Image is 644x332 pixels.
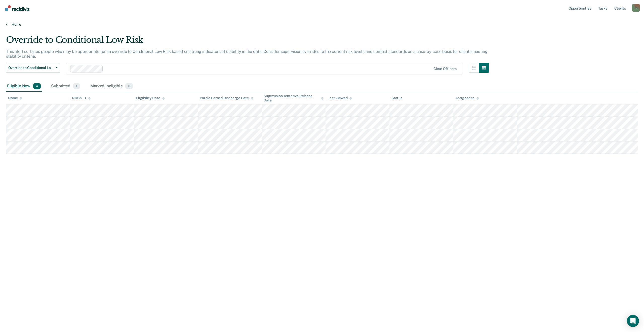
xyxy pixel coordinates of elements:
[73,83,80,89] span: 1
[89,81,134,92] div: Marked Ineligible0
[33,83,41,89] span: 4
[136,96,165,100] div: Eligibility Date
[8,66,54,70] span: Override to Conditional Low Risk
[125,83,133,89] span: 0
[6,49,487,59] p: This alert surfaces people who may be appropriate for an override to Conditional Low Risk based o...
[632,4,640,12] button: Profile dropdown button
[433,67,457,71] div: Clear officers
[200,96,253,100] div: Parole Earned Discharge Date
[50,81,81,92] div: Submitted1
[627,315,639,327] div: Open Intercom Messenger
[6,81,42,92] div: Eligible Now4
[455,96,479,100] div: Assigned to
[328,96,352,100] div: Last Viewed
[6,63,60,73] button: Override to Conditional Low Risk
[632,4,640,12] div: P J
[72,96,91,100] div: NDCS ID
[5,5,29,11] img: Recidiviz
[264,94,324,102] div: Supervision Tentative Release Date
[391,96,402,100] div: Status
[6,22,638,27] a: Home
[8,96,22,100] div: Name
[6,35,489,49] div: Override to Conditional Low Risk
